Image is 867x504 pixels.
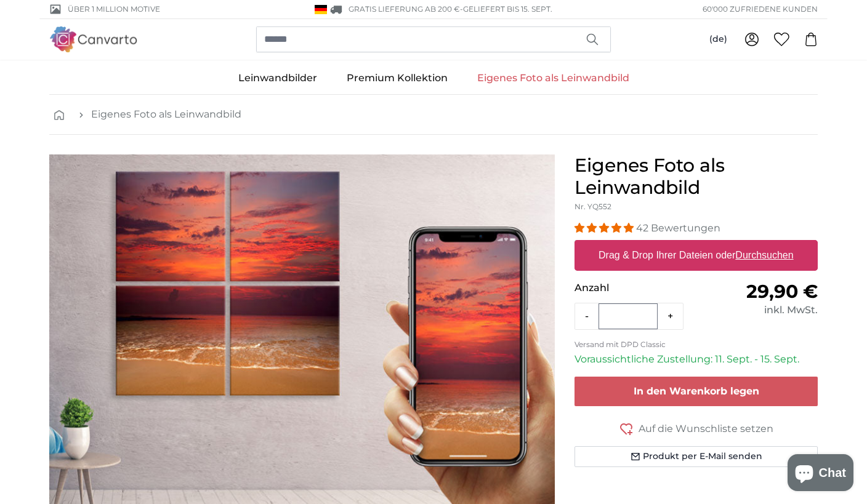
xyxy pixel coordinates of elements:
span: 60'000 ZUFRIEDENE KUNDEN [703,4,818,15]
label: Drag & Drop Ihrer Dateien oder [594,243,799,268]
span: 29,90 € [746,280,818,303]
span: Nr. YQ552 [575,202,611,211]
span: 42 Bewertungen [636,222,720,234]
a: Eigenes Foto als Leinwandbild [462,62,644,94]
button: (de) [700,28,737,50]
span: Über 1 Million Motive [68,4,160,15]
span: GRATIS Lieferung ab 200 € [349,4,460,14]
button: - [575,304,599,329]
span: 4.98 stars [575,222,636,234]
span: - [460,4,552,14]
h1: Eigenes Foto als Leinwandbild [575,154,818,199]
p: Voraussichtliche Zustellung: 11. Sept. - 15. Sept. [575,352,818,367]
button: Produkt per E-Mail senden [575,446,818,467]
img: Deutschland [315,5,327,14]
nav: breadcrumbs [49,95,818,135]
div: inkl. MwSt. [696,303,818,318]
button: + [658,304,683,329]
inbox-online-store-chat: Onlineshop-Chat von Shopify [784,454,857,494]
u: Durchsuchen [736,250,794,260]
p: Anzahl [575,281,696,295]
a: Premium Kollektion [332,62,462,94]
span: Auf die Wunschliste setzen [639,422,773,436]
button: In den Warenkorb legen [575,377,818,406]
a: Eigenes Foto als Leinwandbild [91,107,241,122]
p: Versand mit DPD Classic [575,340,818,350]
img: Canvarto [49,26,138,52]
button: Auf die Wunschliste setzen [575,421,818,436]
span: In den Warenkorb legen [634,385,759,397]
span: Geliefert bis 15. Sept. [463,4,552,14]
a: Leinwandbilder [224,62,332,94]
